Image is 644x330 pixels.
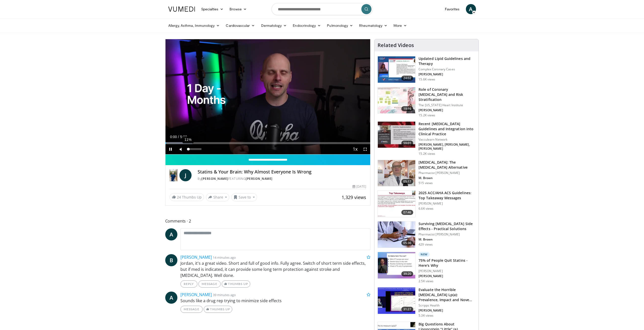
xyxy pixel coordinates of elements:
[180,292,212,297] a: [PERSON_NAME]
[324,20,356,31] a: Pulmonology
[258,20,290,31] a: Dermatology
[419,160,475,170] h3: [MEDICAL_DATA]: The [MEDICAL_DATA] Alternative
[419,190,475,201] h3: 2025 ACC/AHA ACS Guidelines: Top Takeaway Messages
[419,103,475,107] p: The [US_STATE] Heart Institute
[198,169,366,175] h4: Statins & Your Brain: Why Almost Everyone Is Wrong
[378,252,415,278] img: 79764dec-74e5-4d11-9932-23f29d36f9dc.150x105_q85_crop-smart_upscale.jpg
[352,184,366,189] div: [DATE]
[401,271,413,276] span: 39:20
[378,160,415,186] img: ce9609b9-a9bf-4b08-84dd-8eeb8ab29fc6.150x105_q85_crop-smart_upscale.jpg
[378,42,414,48] h4: Related Videos
[198,177,366,181] div: By FEATURING
[378,160,475,187] a: 05:17 [MEDICAL_DATA]: The [MEDICAL_DATA] Alternative Pharmacist [PERSON_NAME] M. Brown 515 views
[419,202,475,206] p: [PERSON_NAME]
[178,135,179,139] span: /
[180,260,371,278] p: Jordan, it's a great video. Short and full of good info. Fully agree. Switch of short term side e...
[401,210,413,215] span: 07:46
[165,20,223,31] a: Allergy, Asthma, Immunology
[378,222,415,248] img: 1778299e-4205-438f-a27e-806da4d55abe.150x105_q85_crop-smart_upscale.jpg
[419,77,435,81] p: 15.6K views
[419,207,433,211] p: 6.6K views
[165,228,177,240] span: A
[180,280,197,288] a: Reply
[419,314,433,318] p: 5.3K views
[419,72,475,76] p: [PERSON_NAME]
[419,237,475,241] p: M. Brown
[401,76,413,81] span: 24:02
[419,221,475,231] h3: Surviving [MEDICAL_DATA] Side Effects - Practical Solutions
[419,138,475,142] p: Vasculearn Network
[419,56,475,66] h3: Updated Lipid Guidelines and Therapy
[226,4,250,14] a: Browse
[419,287,475,302] h3: Evaluate the Horrible [MEDICAL_DATA] Lp(a): Prevalence, Impact and Nove…
[168,7,195,12] img: VuMedi Logo
[419,176,475,180] p: M. Brown
[356,20,390,31] a: Rheumatology
[213,293,236,297] small: 39 minutes ago
[213,255,236,260] small: 14 minutes ago
[246,177,273,181] a: [PERSON_NAME]
[378,221,475,248] a: 05:36 Surviving [MEDICAL_DATA] Side Effects - Practical Solutions Pharmacist [PERSON_NAME] M. Bro...
[401,179,413,184] span: 05:17
[401,240,413,246] span: 05:36
[206,193,230,201] button: Share
[419,87,475,102] h3: Role of Coronary [MEDICAL_DATA] and Risk Stratification
[419,171,475,175] p: Pharmacist [PERSON_NAME]
[360,144,370,154] button: Fullscreen
[165,292,177,304] a: A
[419,252,430,257] p: New
[419,121,475,137] h3: Recent [MEDICAL_DATA] Guidelines and Integration into Clinical Practice
[442,4,463,14] a: Favorites
[390,20,410,31] a: More
[419,113,435,117] p: 15.2K views
[419,258,475,268] h3: 75% of People Quit Statins - Here's Why
[223,20,258,31] a: Cardiovascular
[165,142,370,144] div: Progress Bar
[170,193,204,201] a: 24 Thumbs Up
[165,254,177,266] a: B
[165,144,176,154] button: Pause
[401,307,413,312] span: 31:27
[290,20,324,31] a: Endocrinology
[198,4,227,14] a: Specialties
[419,269,475,273] p: [PERSON_NAME]
[201,177,228,181] a: [PERSON_NAME]
[378,87,475,117] a: 19:16 Role of Coronary [MEDICAL_DATA] and Risk Stratification The [US_STATE] Heart Institute [PER...
[378,122,415,148] img: 87825f19-cf4c-4b91-bba1-ce218758c6bb.150x105_q85_crop-smart_upscale.jpg
[419,67,475,71] p: Complex Coronary Cases
[176,144,186,154] button: Mute
[231,193,257,201] button: Save to
[419,243,433,247] p: 429 views
[378,191,415,217] img: 369ac253-1227-4c00-b4e1-6e957fd240a8.150x105_q85_crop-smart_upscale.jpg
[180,254,212,260] a: [PERSON_NAME]
[466,4,476,14] a: A
[378,288,415,314] img: f6e6f883-ccb1-4253-bcd6-da3bfbdd46bb.150x105_q85_crop-smart_upscale.jpg
[419,152,435,156] p: 15.2K views
[272,3,373,15] input: Search topics, interventions
[179,169,192,181] a: J
[378,252,475,283] a: 39:20 New 75% of People Quit Statins - Here's Why [PERSON_NAME] [PERSON_NAME] 2.5K views
[180,298,371,304] p: Sounds like a drug rep trying to minimize side effects
[378,287,475,318] a: 31:27 Evaluate the Horrible [MEDICAL_DATA] Lp(a): Prevalence, Impact and Nove… Scripps Health [PE...
[378,56,415,83] img: 77f671eb-9394-4acc-bc78-a9f077f94e00.150x105_q85_crop-smart_upscale.jpg
[170,135,177,139] span: 0:00
[419,303,475,307] p: Scripps Health
[378,190,475,217] a: 07:46 2025 ACC/AHA ACS Guidelines: Top Takeaway Messages [PERSON_NAME] 6.6K views
[419,309,475,313] p: [PERSON_NAME]
[342,194,366,200] span: 1,329 views
[180,306,203,313] a: Message
[177,195,181,200] span: 24
[204,306,232,313] a: Thumbs Up
[378,87,415,114] img: 1efa8c99-7b8a-4ab5-a569-1c219ae7bd2c.150x105_q85_crop-smart_upscale.jpg
[419,232,475,236] p: Pharmacist [PERSON_NAME]
[419,108,475,112] p: [PERSON_NAME]
[419,274,475,278] p: [PERSON_NAME]
[401,106,413,111] span: 19:16
[419,181,433,185] p: 515 views
[350,144,360,154] button: Playback Rate
[198,280,221,288] a: Message
[180,135,187,139] span: 5:02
